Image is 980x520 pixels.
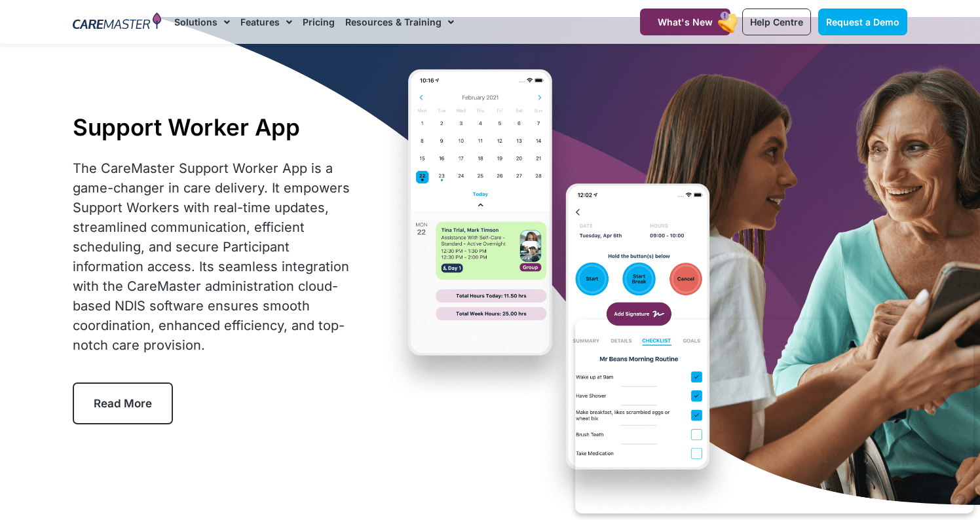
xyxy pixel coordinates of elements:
span: Read More [94,397,152,410]
a: Request a Demo [818,9,907,35]
div: The CareMaster Support Worker App is a game-changer in care delivery. It empowers Support Workers... [73,158,356,355]
span: What's New [658,16,713,28]
span: Help Centre [750,16,803,28]
iframe: Popup CTA [575,320,973,513]
a: What's New [640,9,730,35]
h1: Support Worker App [73,113,356,141]
span: Request a Demo [826,16,899,28]
img: CareMaster Logo [73,12,161,32]
a: Help Centre [742,9,811,35]
a: Read More [73,382,173,424]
